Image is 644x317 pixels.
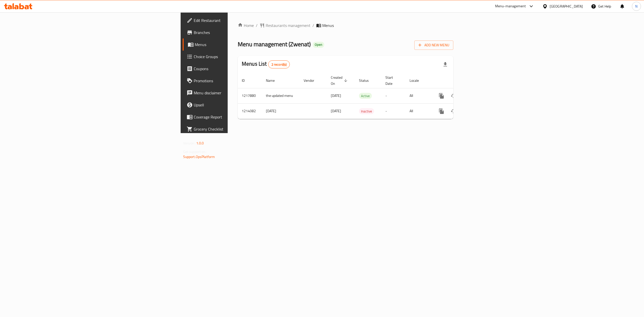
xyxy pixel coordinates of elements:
[183,51,288,63] a: Choice Groups
[268,60,290,68] div: Total records count
[448,105,460,117] button: Change Status
[635,4,637,9] span: N
[268,62,290,67] span: 2 record(s)
[313,43,324,47] span: Open
[331,92,341,99] span: [DATE]
[435,90,448,102] button: more
[183,14,288,26] a: Edit Restaurant
[183,148,206,155] span: Get support on:
[313,42,324,48] div: Open
[435,105,448,117] button: more
[312,22,314,28] li: /
[550,4,583,9] div: [GEOGRAPHIC_DATA]
[431,73,488,88] th: Actions
[183,26,288,38] a: Branches
[194,102,284,108] span: Upsell
[183,87,288,99] a: Menu disclaimer
[331,74,349,87] span: Created On
[183,123,288,135] a: Grocery Checklist
[183,111,288,123] a: Coverage Report
[242,77,251,84] span: ID
[183,63,288,75] a: Coupons
[183,38,288,51] a: Menus
[196,140,204,146] span: 1.0.0
[331,108,341,114] span: [DATE]
[242,60,290,68] h2: Menus List
[304,77,321,84] span: Vendor
[238,22,453,28] nav: breadcrumb
[183,153,215,160] a: Support.OpsPlatform
[194,54,284,60] span: Choice Groups
[381,88,406,103] td: -
[195,42,284,48] span: Menus
[495,3,526,9] div: Menu-management
[439,58,451,70] div: Export file
[359,108,374,114] span: Inactive
[194,29,284,35] span: Branches
[381,103,406,119] td: -
[414,41,453,50] button: Add New Menu
[385,74,399,87] span: Start Date
[418,42,449,48] span: Add New Menu
[194,78,284,84] span: Promotions
[448,90,460,102] button: Change Status
[410,77,425,84] span: Locale
[194,66,284,72] span: Coupons
[238,73,488,119] table: enhanced table
[322,22,334,28] span: Menus
[406,88,431,103] td: All
[183,99,288,111] a: Upsell
[359,77,375,84] span: Status
[194,90,284,96] span: Menu disclaimer
[406,103,431,119] td: All
[194,114,284,120] span: Coverage Report
[183,75,288,87] a: Promotions
[194,126,284,132] span: Grocery Checklist
[359,93,372,99] span: Active
[266,77,281,84] span: Name
[183,140,195,146] span: Version:
[194,17,284,23] span: Edit Restaurant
